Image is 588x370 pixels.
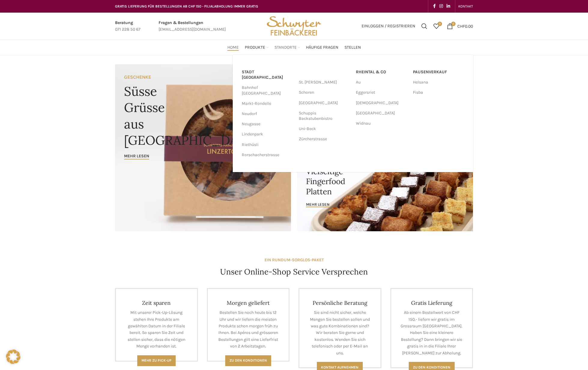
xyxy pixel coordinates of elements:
[308,299,371,306] h4: Persönliche Beratung
[242,150,293,160] a: Rorschacherstrasse
[444,20,476,32] a: 0 CHF0.00
[274,41,300,53] a: Standorte
[430,20,442,32] div: Meine Wunschliste
[356,87,407,98] a: Eggersriet
[413,365,450,369] span: Zu den konditionen
[227,45,239,50] span: Home
[356,98,407,108] a: [DEMOGRAPHIC_DATA]
[431,2,438,11] a: Facebook social link
[438,22,442,26] span: 0
[265,23,323,28] a: Site logo
[242,109,293,119] a: Neudorf
[225,355,271,366] a: Zu den Konditionen
[265,13,323,40] img: Bäckerei Schwyter
[430,20,442,32] a: 0
[418,20,430,32] a: Suchen
[299,134,350,144] a: Zürcherstrasse
[306,45,338,50] span: Häufige Fragen
[112,41,476,53] div: Main navigation
[455,0,476,12] div: Secondary navigation
[356,108,407,118] a: [GEOGRAPHIC_DATA]
[245,41,268,53] a: Produkte
[217,309,280,350] p: Bestellen Sie noch heute bis 12 Uhr und wir liefern die meisten Produkte schon morgen früh zu Ihn...
[451,22,456,26] span: 0
[299,98,350,108] a: [GEOGRAPHIC_DATA]
[242,129,293,139] a: Lindenpark
[321,365,359,369] span: Kontakt aufnehmen
[297,147,473,231] a: Banner link
[265,257,324,262] strong: EIN RUNDUM-SORGLOS-PAKET
[438,2,445,11] a: Instagram social link
[115,64,291,231] a: Banner link
[356,118,407,129] a: Widnau
[413,67,464,77] a: Pausenverkauf
[359,20,418,32] a: Einloggen / Registrieren
[229,358,267,362] span: Zu den Konditionen
[356,77,407,87] a: Au
[413,87,464,98] a: Fisba
[299,124,350,134] a: Uni-Beck
[306,41,338,53] a: Häufige Fragen
[299,108,350,124] a: Schuppis Backstubenbistro
[356,67,407,77] a: RHEINTAL & CO
[141,358,171,362] span: Mehr zu Pick-Up
[115,20,141,33] a: Infobox link
[400,299,463,306] h4: Gratis Lieferung
[274,45,297,50] span: Standorte
[242,119,293,129] a: Neugasse
[458,0,473,12] a: KONTAKT
[242,99,293,109] a: Markt-Rondelle
[242,67,293,83] a: Stadt [GEOGRAPHIC_DATA]
[217,299,280,306] h4: Morgen geliefert
[299,87,350,98] a: Schoren
[115,4,258,8] span: GRATIS LIEFERUNG FÜR BESTELLUNGEN AB CHF 150 - FILIALABHOLUNG IMMER GRATIS
[457,23,465,29] span: CHF
[227,41,239,53] a: Home
[308,309,371,356] p: Sie sind nicht sicher, welche Mengen Sie bestellen sollen und was gute Kombinationen sind? Wir be...
[299,77,350,87] a: St. [PERSON_NAME]
[362,24,415,28] span: Einloggen / Registrieren
[242,140,293,150] a: Riethüsli
[245,45,265,50] span: Produkte
[125,299,188,306] h4: Zeit sparen
[242,83,293,98] a: Bahnhof [GEOGRAPHIC_DATA]
[457,23,473,29] bdi: 0.00
[445,2,452,11] a: Linkedin social link
[413,77,464,87] a: Helsana
[344,45,361,50] span: Stellen
[125,309,188,350] p: Mit unserer Pick-Up-Lösung stehen Ihre Produkte am gewählten Datum in der Filiale bereit. So spar...
[220,266,368,277] h4: Unser Online-Shop Service Versprechen
[344,41,361,53] a: Stellen
[458,4,473,8] span: KONTAKT
[137,355,176,366] a: Mehr zu Pick-Up
[400,309,463,356] p: Ab einem Bestellwert von CHF 150.- liefern wir gratis im Grossraum [GEOGRAPHIC_DATA]. Haben Sie e...
[159,20,226,33] a: Infobox link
